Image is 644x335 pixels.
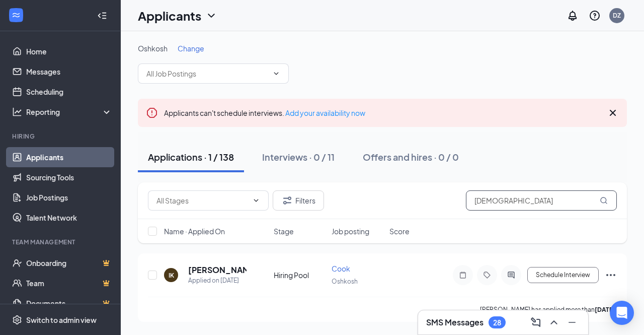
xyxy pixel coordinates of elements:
span: Stage [274,226,294,236]
a: Applicants [26,147,112,167]
svg: Cross [607,107,619,119]
svg: WorkstreamLogo [11,10,21,20]
div: Open Intercom Messenger [610,301,634,325]
div: Switch to admin view [26,315,97,325]
span: Oshkosh [138,44,168,53]
span: Score [389,226,410,236]
input: Search in applications [466,190,617,211]
h1: Applicants [138,7,201,24]
b: [DATE] [595,306,615,313]
svg: MagnifyingGlass [600,196,608,205]
div: Hiring Pool [274,270,326,280]
svg: Tag [481,271,493,279]
div: Team Management [12,238,110,246]
div: Hiring [12,132,110,141]
a: Add your availability now [285,108,365,117]
a: OnboardingCrown [26,253,112,273]
div: Reporting [26,107,113,117]
div: Offers and hires · 0 / 0 [363,151,459,163]
div: Applied on [DATE] [188,276,247,286]
div: Applications · 1 / 138 [148,151,234,163]
button: Schedule Interview [527,267,599,283]
button: ComposeMessage [528,314,544,330]
svg: ActiveChat [505,271,517,279]
a: DocumentsCrown [26,293,112,313]
div: DZ [613,11,621,20]
svg: ChevronDown [272,70,280,78]
div: 28 [493,318,501,327]
svg: Error [146,107,158,119]
svg: Filter [281,194,293,207]
a: Sourcing Tools [26,167,112,187]
a: Talent Network [26,208,112,228]
svg: Analysis [12,107,22,117]
button: ChevronUp [546,314,562,330]
span: Applicants can't schedule interviews. [164,108,365,117]
h5: [PERSON_NAME] [188,264,247,276]
div: Interviews · 0 / 11 [262,151,335,163]
svg: Collapse [97,11,107,21]
svg: Note [457,271,469,279]
a: Home [26,41,112,61]
h3: SMS Messages [426,317,484,328]
span: Oshkosh [332,278,358,285]
span: Change [178,44,204,53]
svg: QuestionInfo [589,10,601,22]
input: All Job Postings [146,68,268,79]
div: IK [169,271,174,280]
svg: Ellipses [605,269,617,281]
svg: Notifications [567,10,579,22]
svg: ChevronDown [205,10,217,22]
svg: Minimize [566,316,578,328]
a: TeamCrown [26,273,112,293]
button: Minimize [564,314,580,330]
span: Job posting [332,226,369,236]
svg: Settings [12,315,22,325]
span: Name · Applied On [164,226,225,236]
p: [PERSON_NAME] has applied more than . [480,305,617,314]
a: Messages [26,61,112,82]
svg: ComposeMessage [530,316,542,328]
a: Scheduling [26,82,112,102]
svg: ChevronDown [252,196,260,205]
svg: ChevronUp [548,316,560,328]
input: All Stages [156,195,248,206]
button: Filter Filters [273,190,324,211]
span: Cook [332,264,350,273]
a: Job Postings [26,187,112,208]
